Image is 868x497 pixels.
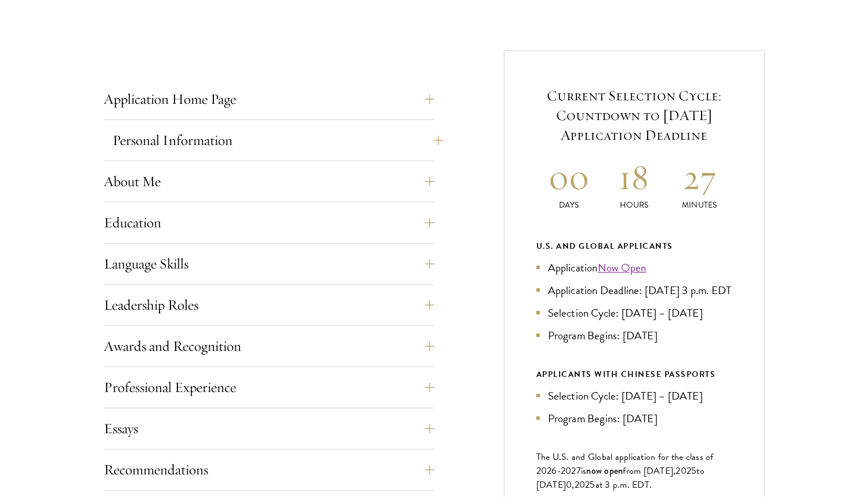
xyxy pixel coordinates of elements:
span: The U.S. and Global application for the class of 202 [536,450,714,478]
button: Awards and Recognition [104,332,434,360]
button: About Me [104,168,434,195]
button: Professional Experience [104,373,434,401]
li: Selection Cycle: [DATE] – [DATE] [536,387,732,404]
li: Program Begins: [DATE] [536,410,732,427]
p: Minutes [667,199,732,211]
span: at 3 p.m. EDT. [595,478,652,492]
span: is [581,464,587,478]
div: APPLICANTS WITH CHINESE PASSPORTS [536,367,732,382]
div: U.S. and Global Applicants [536,239,732,253]
button: Personal Information [112,126,443,154]
span: 5 [691,464,696,478]
p: Hours [601,199,667,211]
li: Selection Cycle: [DATE] – [DATE] [536,304,732,321]
span: 202 [675,464,691,478]
span: -202 [557,464,576,478]
li: Application [536,259,732,276]
h2: 27 [667,155,732,199]
a: Now Open [598,259,647,276]
span: 7 [576,464,581,478]
button: Leadership Roles [104,291,434,319]
li: Application Deadline: [DATE] 3 p.m. EDT [536,282,732,299]
span: now open [586,464,623,477]
li: Program Begins: [DATE] [536,327,732,344]
span: 202 [575,478,590,492]
button: Language Skills [104,250,434,278]
button: Recommendations [104,456,434,484]
span: 6 [551,464,557,478]
h5: Current Selection Cycle: Countdown to [DATE] Application Deadline [536,86,732,145]
span: 5 [590,478,595,492]
p: Days [536,199,602,211]
button: Application Home Page [104,85,434,113]
h2: 18 [601,155,667,199]
span: to [DATE] [536,464,704,492]
span: , [572,478,574,492]
h2: 00 [536,155,602,199]
span: from [DATE], [623,464,675,478]
span: 0 [566,478,572,492]
button: Education [104,209,434,237]
button: Essays [104,415,434,442]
